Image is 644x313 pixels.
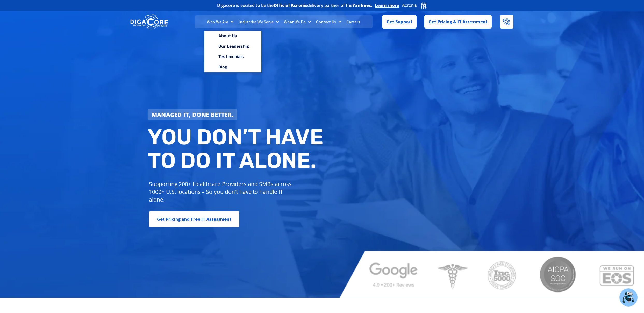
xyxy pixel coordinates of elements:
ul: Who We Are [204,31,261,73]
a: Blog [204,62,261,72]
a: Testimonials [204,52,261,62]
a: Get Support [382,15,417,29]
h2: You don’t have to do IT alone. [148,125,326,173]
nav: Menu [195,15,373,28]
strong: Managed IT, done better. [152,111,233,118]
b: Official Acronis [274,3,307,8]
img: Acronis [402,2,427,9]
img: DigaCore Technology Consulting [130,14,168,30]
a: What We Do [281,15,313,28]
a: Careers [344,15,363,28]
a: Who We Are [204,15,236,28]
a: Managed IT, done better. [148,109,237,120]
b: Yankees. [352,3,372,8]
a: Get Pricing and Free IT Assessment [149,211,239,227]
a: Industries We Serve [236,15,281,28]
span: Get Pricing and Free IT Assessment [157,214,231,224]
h2: Digacore is excited to be the delivery partner of the [217,3,372,8]
a: Get Pricing & IT Assessment [424,15,492,29]
a: Learn more [375,3,399,8]
span: Get Pricing & IT Assessment [428,17,488,27]
p: Supporting 200+ Healthcare Providers and SMBs across 1000+ U.S. locations – So you don’t have to ... [149,180,294,203]
a: About Us [204,31,261,41]
a: Our Leadership [204,41,261,52]
span: Get Support [387,17,412,27]
a: Contact Us [313,15,344,28]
